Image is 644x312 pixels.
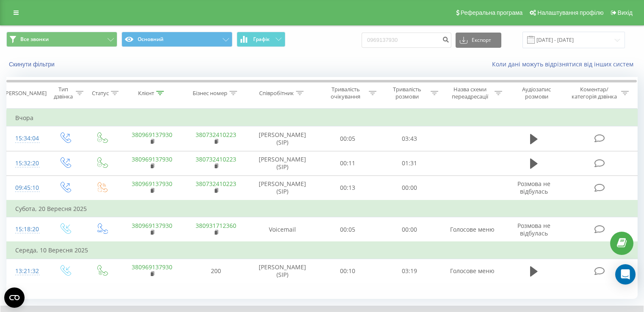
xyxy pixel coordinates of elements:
[15,263,38,279] div: 13:21:32
[193,90,227,97] div: Бізнес номер
[386,86,428,100] div: Тривалість розмови
[7,109,638,126] td: Вчора
[15,130,38,147] div: 15:34:04
[248,259,317,283] td: [PERSON_NAME] (SIP)
[615,264,636,285] div: Open Intercom Messenger
[122,32,232,47] button: Основний
[248,175,317,200] td: [PERSON_NAME] (SIP)
[440,259,504,283] td: Голосове меню
[317,259,379,283] td: 00:10
[132,222,172,230] a: 380969137930
[362,33,451,48] input: Пошук за номером
[317,151,379,175] td: 00:11
[379,151,440,175] td: 01:31
[20,36,49,43] span: Все звонки
[456,33,501,48] button: Експорт
[248,151,317,175] td: [PERSON_NAME] (SIP)
[512,86,561,100] div: Аудіозапис розмови
[132,263,172,271] a: 380969137930
[379,175,440,200] td: 00:00
[379,126,440,151] td: 03:43
[618,9,633,16] span: Вихід
[253,36,270,42] span: Графік
[517,222,550,237] span: Розмова не відбулась
[196,155,236,163] a: 380732410223
[132,131,172,139] a: 380969137930
[517,180,550,195] span: Розмова не відбулась
[6,32,117,47] button: Все звонки
[461,9,523,16] span: Реферальна програма
[248,126,317,151] td: [PERSON_NAME] (SIP)
[184,259,248,283] td: 200
[317,217,379,242] td: 00:05
[53,86,73,100] div: Тип дзвінка
[569,86,619,100] div: Коментар/категорія дзвінка
[379,217,440,242] td: 00:00
[15,180,38,196] div: 09:45:10
[15,155,38,172] div: 15:32:20
[132,155,172,163] a: 380969137930
[7,242,638,259] td: Середа, 10 Вересня 2025
[317,126,379,151] td: 00:05
[448,86,492,100] div: Назва схеми переадресації
[379,259,440,283] td: 03:19
[196,180,236,188] a: 380732410223
[4,287,25,308] button: Open CMP widget
[4,90,47,97] div: [PERSON_NAME]
[138,90,154,97] div: Клієнт
[248,217,317,242] td: Voicemail
[537,9,603,16] span: Налаштування профілю
[196,131,236,139] a: 380732410223
[492,60,638,68] a: Коли дані можуть відрізнятися вiд інших систем
[7,200,638,217] td: Субота, 20 Вересня 2025
[132,180,172,188] a: 380969137930
[325,86,367,100] div: Тривалість очікування
[259,90,294,97] div: Співробітник
[6,60,59,68] button: Скинути фільтри
[237,32,285,47] button: Графік
[196,222,236,230] a: 380931712360
[440,217,504,242] td: Голосове меню
[15,221,38,238] div: 15:18:20
[317,175,379,200] td: 00:13
[92,90,109,97] div: Статус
